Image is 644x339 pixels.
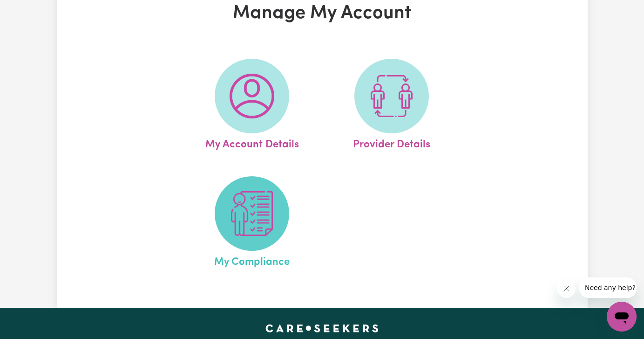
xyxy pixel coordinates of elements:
[151,2,494,25] h1: Manage My Account
[185,59,319,153] a: My Account Details
[214,251,290,270] span: My Compliance
[579,277,637,298] iframe: Message from company
[325,59,459,153] a: Provider Details
[265,325,379,332] a: Careseekers home page
[353,133,430,153] span: Provider Details
[607,302,637,332] iframe: Button to launch messaging window
[557,279,576,298] iframe: Close message
[205,133,299,153] span: My Account Details
[185,176,319,270] a: My Compliance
